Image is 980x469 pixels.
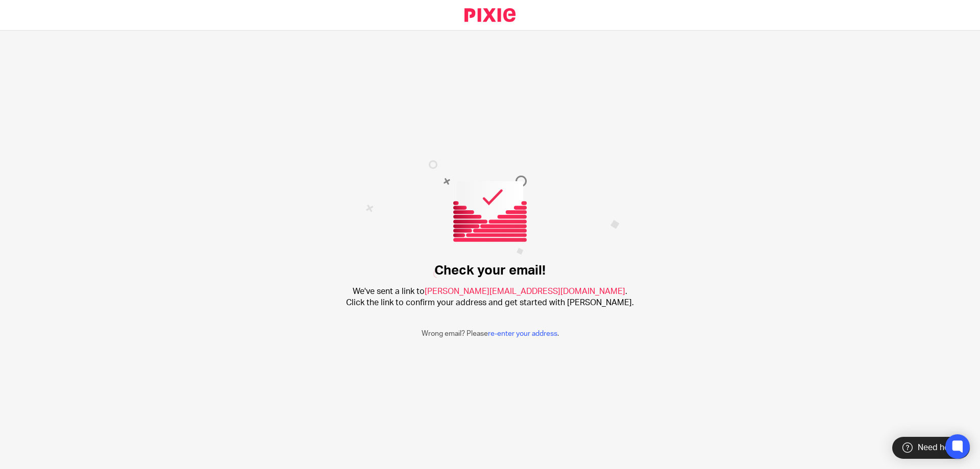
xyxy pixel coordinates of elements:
[422,329,559,339] p: Wrong email? Please .
[365,160,620,278] img: Confirm email image
[434,263,546,279] h1: Check your email!
[892,437,970,459] div: Need help?
[425,287,625,295] span: [PERSON_NAME][EMAIL_ADDRESS][DOMAIN_NAME]
[346,286,634,308] h2: We've sent a link to . Click the link to confirm your address and get started with [PERSON_NAME].
[488,330,557,337] a: re-enter your address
